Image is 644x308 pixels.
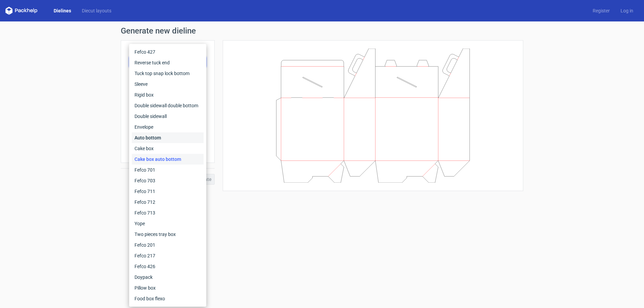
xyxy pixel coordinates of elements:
a: Log in [615,7,639,14]
div: Fefco 703 [132,175,204,186]
div: Cake box auto bottom [132,154,204,165]
a: Dielines [48,7,76,14]
div: Yope [132,218,204,229]
div: Fefco 427 [132,47,204,57]
div: Tuck top snap lock bottom [132,68,204,79]
div: Fefco 426 [132,261,204,272]
div: Food box flexo [132,293,204,304]
div: Doypack [132,272,204,283]
div: Double sidewall [132,111,204,122]
h1: Generate new dieline [121,27,523,35]
a: Diecut layouts [76,7,117,14]
div: Reverse tuck end [132,57,204,68]
div: Fefco 713 [132,207,204,218]
div: Pillow box [132,283,204,293]
div: Fefco 217 [132,250,204,261]
div: Rigid box [132,89,204,100]
div: Fefco 711 [132,186,204,197]
div: Fefco 701 [132,165,204,175]
div: Fefco 201 [132,240,204,250]
div: Envelope [132,122,204,132]
div: Fefco 712 [132,197,204,207]
div: Double sidewall double bottom [132,100,204,111]
div: Cake box [132,143,204,154]
div: Auto bottom [132,132,204,143]
a: Register [587,7,615,14]
div: Sleeve [132,79,204,89]
div: Two pieces tray box [132,229,204,240]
